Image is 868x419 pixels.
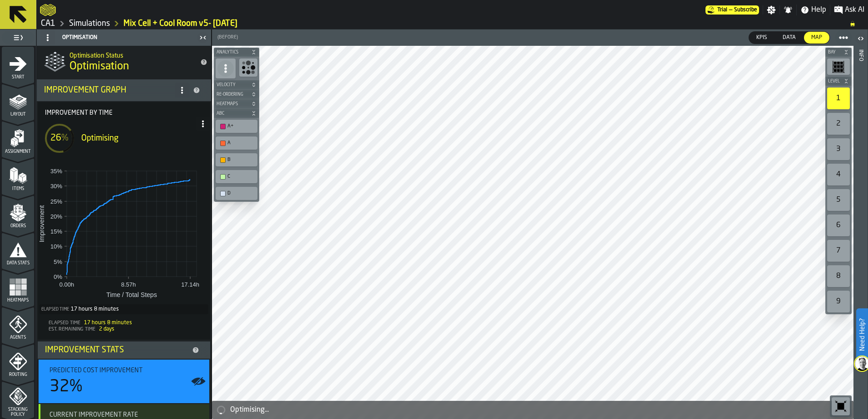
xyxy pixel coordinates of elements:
li: menu Start [2,47,34,83]
div: C [227,174,255,180]
span: 17 hours 8 minutes [84,320,132,326]
div: Title [49,411,202,419]
span: % [61,134,69,143]
text: 0% [54,273,62,280]
span: KPIs [753,34,771,42]
text: 5% [54,258,62,265]
div: 6 [827,214,850,236]
a: link-to-/wh/i/76e2a128-1b54-4d66-80d4-05ae4c277723 [69,19,110,29]
button: button- [214,80,259,89]
label: button-toggle-Settings [763,5,779,15]
div: button-toolbar-undefined [214,151,259,168]
div: A [227,140,255,146]
text: 10% [50,243,62,250]
span: Subscribe [734,7,757,13]
span: Level [826,79,842,84]
span: Bay [826,50,842,55]
label: Title [38,102,210,117]
div: button-toolbar-undefined [825,57,852,77]
span: Map [808,34,826,42]
div: button-toolbar-undefined [214,168,259,185]
text: 17.14h [181,281,199,288]
div: Title [49,367,202,374]
a: logo-header [214,399,265,417]
h2: Sub Title [69,50,193,59]
div: button-toolbar-undefined [825,86,852,111]
svg: Reset zoom and position [833,399,848,414]
div: button-toolbar-undefined [825,162,852,187]
span: Assignment [2,149,34,154]
div: 5 [827,189,850,211]
a: link-to-/wh/i/76e2a128-1b54-4d66-80d4-05ae4c277723 [41,19,55,29]
div: A+ [227,123,255,129]
span: Current Improvement Rate [49,411,138,419]
li: menu Routing [2,344,34,380]
text: 15% [50,228,62,235]
span: Heatmaps [215,102,249,107]
label: Need Help? [857,309,867,360]
header: Info [853,29,868,419]
div: A [217,138,256,148]
div: 17 hours 8 minutes [71,306,119,312]
div: button-toolbar-undefined [825,111,852,136]
label: button-toggle-Close me [197,32,209,43]
li: menu Stacking Policy [2,381,34,418]
a: link-to-/wh/i/76e2a128-1b54-4d66-80d4-05ae4c277723/simulations/c38f314d-0e71-4aac-b74d-bb28aa3e7256 [123,19,237,29]
div: thumb [775,32,803,44]
span: Stacking Policy [2,407,34,417]
div: thumb [749,32,774,44]
button: button- [214,90,259,99]
div: button-toolbar-undefined [825,187,852,213]
label: button-switch-multi-Data [775,31,804,44]
span: 26 [50,134,61,143]
span: Agents [2,335,34,340]
div: thumb [804,32,829,44]
div: 32% [49,378,83,396]
text: Time / Total Steps [106,291,157,298]
span: Routing [2,372,34,377]
text: 20% [50,213,62,220]
span: Ask AI [845,5,864,15]
span: Help [811,5,826,15]
button: button- [825,48,852,57]
label: button-toggle-Help [797,5,830,15]
text: 8.57h [121,281,136,288]
li: menu Items [2,158,34,195]
label: Elapsed Time [41,307,69,312]
span: Data Stats [2,261,34,266]
div: button-toolbar-undefined [825,238,852,263]
li: menu Layout [2,84,34,120]
span: Start [2,75,34,80]
div: B [217,155,256,165]
button: button- [214,48,259,57]
text: 35% [50,168,62,175]
div: Info [858,48,864,417]
label: button-toggle-Notifications [780,5,796,15]
div: button-toolbar-undefined [214,185,259,202]
label: button-toggle-Show on Map [191,360,206,403]
div: D [227,190,255,196]
text: 25% [50,198,62,205]
label: button-switch-multi-Map [804,31,830,44]
div: 4 [827,164,850,185]
div: 2 [827,113,850,135]
div: C [217,172,256,181]
span: Analytics [215,50,249,55]
span: Data [779,34,799,42]
div: title-Optimisation [37,46,211,78]
span: ABC [215,111,249,116]
div: 3 [827,138,850,160]
div: button-toolbar-undefined [825,136,852,162]
div: button-toolbar-undefined [830,395,852,417]
span: Optimisation [62,34,97,41]
label: button-switch-multi-KPIs [749,31,775,44]
div: button-toolbar-undefined [825,289,852,314]
span: Layout [2,112,34,117]
div: A+ [217,122,256,131]
li: menu Data Stats [2,233,34,269]
div: button-toolbar-undefined [214,135,259,151]
button: button- [214,99,259,108]
span: Optimisation [69,59,129,74]
span: Predicted Cost Improvement [49,367,143,374]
